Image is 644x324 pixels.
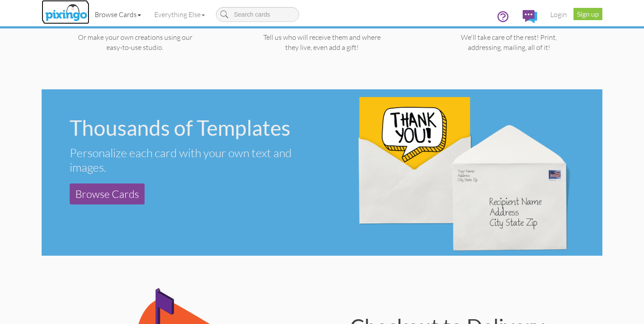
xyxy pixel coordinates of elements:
a: Login [544,4,573,25]
a: Browse Cards [88,4,148,25]
div: Thousands of Templates [70,117,315,138]
a: Everything Else [148,4,212,25]
img: 1a27003b-c1aa-45d3-b9d3-de47e11577a7.png [350,89,576,256]
img: pixingo logo [43,2,89,24]
p: We'll take care of the rest! Print, addressing, mailing, all of it! [431,32,587,53]
p: Or make your own creations using our easy-to-use studio. [57,32,213,53]
p: Tell us who will receive them and where they live, even add a gift! [244,32,400,53]
div: Personalize each card with your own text and images. [70,145,315,175]
input: Search cards [216,7,299,22]
a: Sign up [573,8,602,20]
a: Browse Cards [70,183,145,204]
img: comments.svg [523,10,537,23]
